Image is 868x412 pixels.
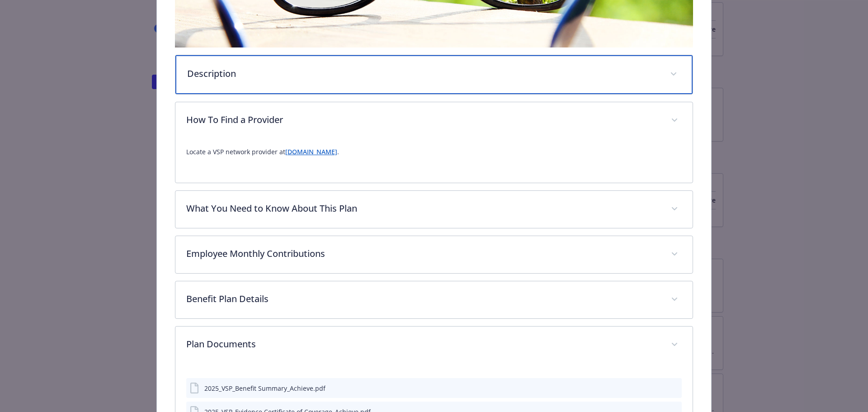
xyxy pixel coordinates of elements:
a: [DOMAIN_NAME] [285,147,337,156]
div: Employee Monthly Contributions [175,236,693,273]
p: Benefit Plan Details [186,292,660,306]
button: download file [656,384,663,393]
p: Employee Monthly Contributions [186,247,660,260]
div: 2025_VSP_Benefit Summary_Achieve.pdf [204,384,325,393]
button: preview file [670,384,678,393]
div: How To Find a Provider [175,102,693,139]
div: Description [175,55,693,94]
div: How To Find a Provider [175,139,693,183]
p: How To Find a Provider [186,113,660,127]
p: Description [187,67,660,81]
p: Plan Documents [186,337,660,351]
div: Plan Documents [175,327,693,364]
p: What You Need to Know About This Plan [186,202,660,215]
div: What You Need to Know About This Plan [175,191,693,228]
p: Locate a VSP network provider at . [186,147,682,157]
div: Benefit Plan Details [175,281,693,318]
